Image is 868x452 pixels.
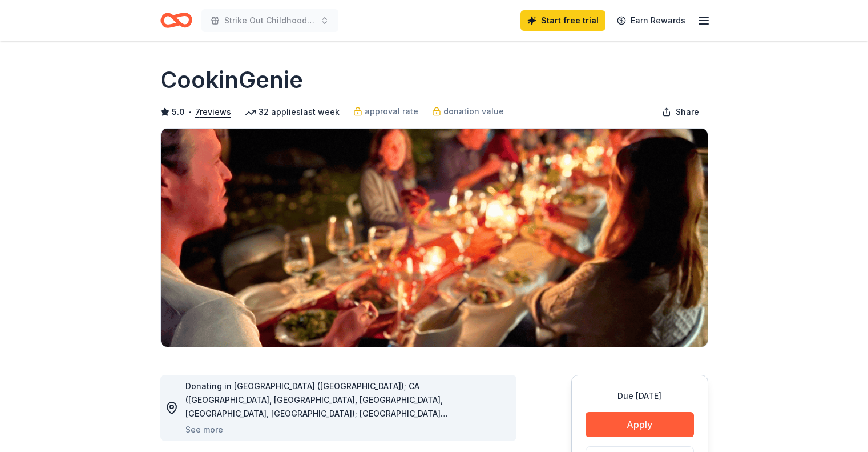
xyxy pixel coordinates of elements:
[353,105,418,118] a: approval rate
[443,105,504,118] span: donation value
[185,423,223,437] button: See more
[160,64,303,96] h1: CookinGenie
[224,14,316,27] span: Strike Out Childhood Caner
[201,9,338,32] button: Strike Out Childhood Caner
[586,412,694,437] button: Apply
[245,105,340,119] div: 32 applies last week
[161,129,708,347] img: Image for CookinGenie
[172,105,185,119] span: 5.0
[653,101,708,123] button: Share
[365,105,418,118] span: approval rate
[188,107,192,117] span: •
[610,10,692,31] a: Earn Rewards
[432,105,504,118] a: donation value
[520,10,605,31] a: Start free trial
[676,105,699,119] span: Share
[195,105,231,119] button: 7reviews
[160,7,192,34] a: Home
[586,389,694,403] div: Due [DATE]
